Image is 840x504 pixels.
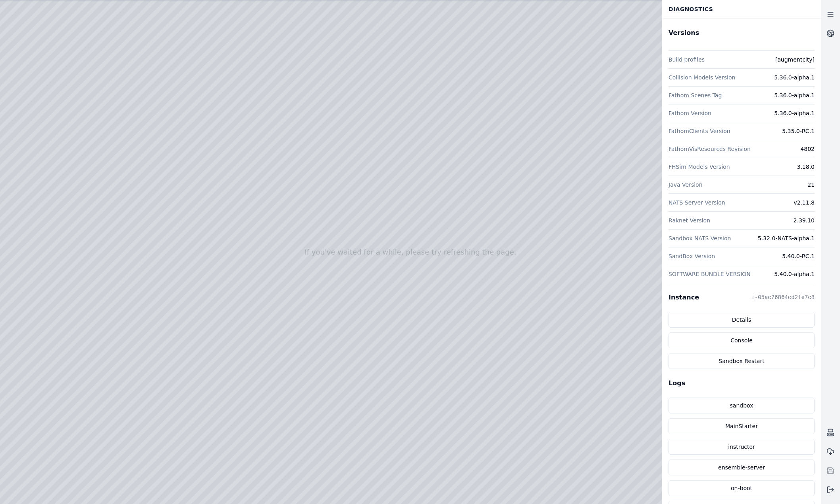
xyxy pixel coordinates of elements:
[669,181,703,189] dt: Java Version
[669,460,815,475] a: ensemble-server
[669,378,815,388] h2: Logs
[797,163,815,171] dd: 3.18.0
[774,270,815,278] dd: 5.40.0-alpha.1
[794,199,815,207] dd: v2.11.8
[669,73,735,81] dt: Collision Models Version
[775,56,815,64] dd: [augmentcity]
[774,73,815,81] dd: 5.36.0-alpha.1
[794,216,815,224] dd: 2.39.10
[782,252,815,260] dd: 5.40.0-RC.1
[669,145,751,153] dt: FathomVisResources Revision
[774,91,815,99] dd: 5.36.0-alpha.1
[751,294,815,301] pre: i-05ac76864cd2fe7c8
[669,91,722,99] dt: Fathom Scenes Tag
[669,199,725,207] dt: NATS Server Version
[669,332,815,348] a: Console
[669,216,710,224] dt: Raknet Version
[669,418,815,434] a: MainStarter
[669,480,815,496] a: on-boot
[669,163,730,171] dt: FHSim Models Version
[669,312,815,328] a: Details
[669,56,705,64] dt: Build profiles
[669,28,815,38] h2: Versions
[758,234,815,242] dd: 5.32.0-NATS-alpha.1
[669,353,815,369] button: Sandbox Restart
[669,127,730,135] dt: FathomClients Version
[669,252,715,260] dt: SandBox Version
[669,398,815,413] a: sandbox
[664,2,819,17] div: Diagnostics
[800,145,815,153] dd: 4802
[782,127,815,135] dd: 5.35.0-RC.1
[807,181,815,189] dd: 21
[669,270,751,278] dt: SOFTWARE BUNDLE VERSION
[774,109,815,117] dd: 5.36.0-alpha.1
[669,293,699,302] h2: Instance
[669,109,711,117] dt: Fathom Version
[669,234,731,242] dt: Sandbox NATS Version
[669,439,815,455] a: instructor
